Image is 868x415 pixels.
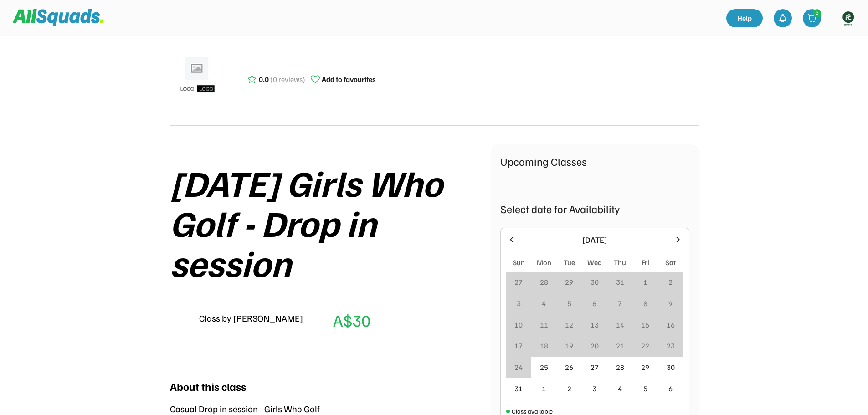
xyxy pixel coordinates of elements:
div: About this class [170,378,246,395]
div: 21 [616,340,624,351]
img: yH5BAEAAAAALAAAAAABAAEAAAIBRAA7 [170,307,192,329]
img: Squad%20Logo.svg [13,9,104,26]
div: 6 [592,298,596,309]
div: 28 [540,277,548,287]
div: 22 [641,340,649,351]
div: [DATE] Girls Who Golf - Drop in session [170,162,491,282]
div: 29 [641,362,649,373]
div: Fri [642,257,649,268]
div: 2 [813,10,821,16]
div: 12 [565,319,573,330]
div: 4 [542,298,546,309]
div: A$30 [333,308,370,333]
div: 17 [514,340,523,351]
div: Mon [537,257,551,268]
div: 5 [643,383,647,394]
div: 15 [641,319,649,330]
div: 26 [565,362,573,373]
div: 0.0 [259,74,269,85]
div: 8 [643,298,647,309]
div: 31 [514,383,523,394]
div: 3 [592,383,596,394]
img: bell-03%20%281%29.svg [778,14,787,23]
div: 2 [668,277,673,287]
div: Add to favourites [322,74,376,85]
div: 4 [618,383,622,394]
div: 7 [618,298,622,309]
div: 18 [540,340,548,351]
div: 9 [668,298,673,309]
div: Thu [614,257,626,268]
div: Wed [587,257,602,268]
div: 10 [514,319,523,330]
div: 20 [591,340,599,351]
div: 6 [668,383,673,394]
div: 30 [667,362,675,373]
div: Tue [564,257,575,268]
div: 27 [591,362,599,373]
div: 2 [567,383,571,394]
div: Upcoming Classes [500,153,689,169]
div: 27 [514,277,523,287]
div: 1 [542,383,546,394]
div: 1 [643,277,647,287]
div: 11 [540,319,548,330]
div: 19 [565,340,573,351]
img: https%3A%2F%2F94044dc9e5d3b3599ffa5e2d56a015ce.cdn.bubble.io%2Ff1734594230631x534612339345057700%... [839,9,857,27]
div: Sun [513,257,525,268]
div: 14 [616,319,624,330]
div: 25 [540,362,548,373]
div: 3 [517,298,521,309]
a: Help [726,9,763,27]
div: 29 [565,277,573,287]
div: 13 [591,319,599,330]
img: ui-kit-placeholders-product-5_1200x.webp [175,54,220,99]
div: 24 [514,362,523,373]
div: 30 [591,277,599,287]
div: Select date for Availability [500,200,689,217]
img: shopping-cart-01%20%281%29.svg [807,14,817,23]
div: Sat [665,257,676,268]
div: 5 [567,298,571,309]
div: 28 [616,362,624,373]
div: 31 [616,277,624,287]
div: Class by [PERSON_NAME] [199,311,303,325]
div: [DATE] [522,234,668,246]
div: 16 [667,319,675,330]
div: (0 reviews) [270,74,305,85]
div: 23 [667,340,675,351]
